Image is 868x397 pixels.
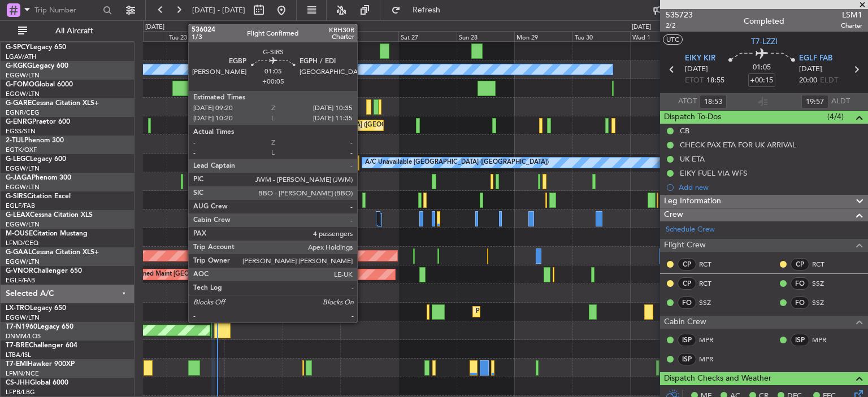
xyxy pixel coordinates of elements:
[700,95,727,108] input: --:--
[224,31,283,41] div: Wed 24
[6,202,35,210] a: EGLF/FAB
[6,361,75,368] a: T7-EMIHawker 900XP
[6,379,30,386] span: CS-JHH
[664,372,771,385] span: Dispatch Checks and Weather
[227,117,274,134] div: A/C Unavailable
[6,324,73,330] a: T7-N1960Legacy 650
[12,22,123,40] button: All Aircraft
[6,212,93,219] a: G-LEAXCessna Citation XLS
[678,353,696,365] div: ISP
[386,1,454,19] button: Refresh
[6,63,68,69] a: G-KGKGLegacy 600
[6,127,36,136] a: EGSS/STN
[841,21,862,30] span: Charter
[664,239,706,252] span: Flight Crew
[799,75,817,86] span: 20:00
[678,334,696,346] div: ISP
[167,31,225,41] div: Tue 23
[572,31,631,41] div: Tue 30
[6,100,99,107] a: G-GARECessna Citation XLS+
[831,96,850,107] span: ALDT
[632,23,651,32] div: [DATE]
[812,335,837,345] a: MPR
[699,335,724,345] a: MPR
[812,278,837,289] a: SSZ
[6,193,27,200] span: G-SIRS
[6,137,24,144] span: 2-TIJL
[6,230,88,237] a: M-OUSECitation Mustang
[664,195,721,208] span: Leg Information
[6,313,40,322] a: EGGW/LTN
[820,75,838,86] span: ELDT
[791,258,809,271] div: CP
[706,75,724,86] span: 18:55
[6,268,82,274] a: G-VNORChallenger 650
[6,119,32,125] span: G-ENRG
[6,379,68,386] a: CS-JHHGlobal 6000
[476,303,654,320] div: Planned Maint [GEOGRAPHIC_DATA] ([GEOGRAPHIC_DATA])
[812,298,837,308] a: SSZ
[6,81,34,88] span: G-FOMO
[841,9,862,21] span: LSM1
[6,119,70,125] a: G-ENRGPraetor 600
[680,168,747,178] div: EIKY FUEL VIA WFS
[145,23,164,32] div: [DATE]
[680,126,689,136] div: CB
[685,53,715,64] span: EIKY KIR
[6,249,99,256] a: G-GAALCessna Citation XLS+
[812,259,837,269] a: RCT
[6,108,40,117] a: EGNR/CEG
[680,140,796,150] div: CHECK PAX ETA FOR UK ARRIVAL
[6,44,66,51] a: G-SPCYLegacy 650
[6,183,40,191] a: EGGW/LTN
[6,220,40,229] a: EGGW/LTN
[6,63,32,69] span: G-KGKG
[192,5,245,15] span: [DATE] - [DATE]
[6,174,32,181] span: G-JAGA
[666,9,693,21] span: 535723
[666,21,693,30] span: 2/2
[6,174,71,181] a: G-JAGAPhenom 300
[827,111,844,123] span: (4/4)
[6,351,31,359] a: LTBA/ISL
[6,388,35,396] a: LFPB/LBG
[6,146,37,154] a: EGTK/OXF
[6,230,33,237] span: M-OUSE
[365,154,549,171] div: A/C Unavailable [GEOGRAPHIC_DATA] ([GEOGRAPHIC_DATA])
[6,305,30,312] span: LX-TRO
[679,182,862,192] div: Add new
[6,164,40,173] a: EGGW/LTN
[6,81,73,88] a: G-FOMOGlobal 6000
[630,31,688,41] div: Wed 1
[680,154,705,164] div: UK ETA
[6,239,38,247] a: LFMD/CEQ
[6,212,30,219] span: G-LEAX
[663,34,683,45] button: UTC
[799,64,822,75] span: [DATE]
[29,27,119,35] span: All Aircraft
[6,156,30,163] span: G-LEGC
[246,80,424,97] div: Planned Maint [GEOGRAPHIC_DATA] ([GEOGRAPHIC_DATA])
[801,95,828,108] input: --:--
[699,298,724,308] a: SSZ
[34,2,99,19] input: Trip Number
[6,249,32,256] span: G-GAAL
[398,31,457,41] div: Sat 27
[6,268,33,274] span: G-VNOR
[6,276,35,285] a: EGLF/FAB
[6,332,41,341] a: DNMM/LOS
[6,44,30,51] span: G-SPCY
[6,305,66,312] a: LX-TROLegacy 650
[751,36,778,47] span: T7-LZZI
[744,15,784,27] div: Completed
[685,75,704,86] span: ETOT
[6,361,28,368] span: T7-EMI
[246,173,424,190] div: Planned Maint [GEOGRAPHIC_DATA] ([GEOGRAPHIC_DATA])
[791,277,809,290] div: FO
[666,224,715,235] a: Schedule Crew
[6,71,40,80] a: EGGW/LTN
[6,53,36,61] a: LGAV/ATH
[699,278,724,289] a: RCT
[6,193,71,200] a: G-SIRSCitation Excel
[799,53,832,64] span: EGLF FAB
